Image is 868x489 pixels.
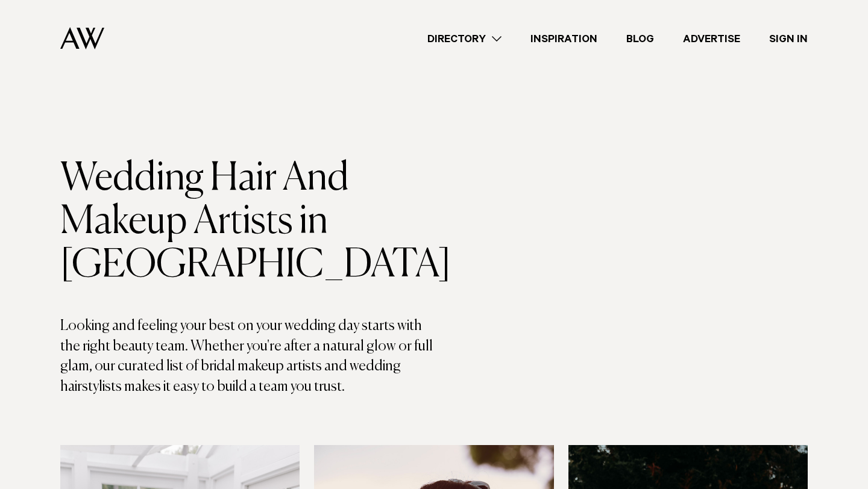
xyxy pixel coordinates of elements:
p: Looking and feeling your best on your wedding day starts with the right beauty team. Whether you'... [60,316,434,397]
a: Sign In [755,31,822,47]
a: Directory [413,31,516,47]
a: Inspiration [516,31,612,47]
a: Blog [612,31,668,47]
img: Auckland Weddings Logo [60,27,104,49]
a: Advertise [668,31,755,47]
h1: Wedding Hair And Makeup Artists in [GEOGRAPHIC_DATA] [60,157,434,287]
